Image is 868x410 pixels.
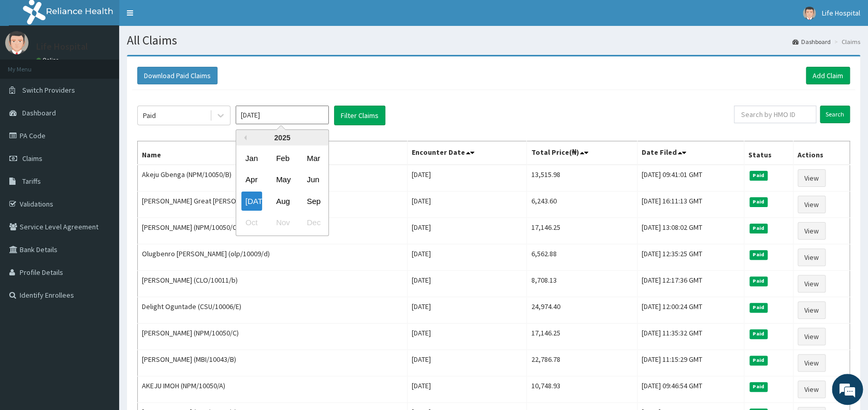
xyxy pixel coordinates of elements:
div: Choose May 2025 [272,170,293,189]
div: Choose March 2025 [302,149,323,168]
button: Previous Year [241,135,247,140]
a: View [798,328,826,345]
td: [DATE] 12:35:25 GMT [637,244,744,271]
span: Paid [749,303,768,312]
span: Paid [749,224,768,233]
span: Dashboard [22,108,56,118]
td: [DATE] 11:35:32 GMT [637,324,744,350]
img: User Image [803,7,816,20]
td: [DATE] 12:17:36 GMT [637,271,744,297]
td: [DATE] [407,297,526,324]
td: [DATE] [407,244,526,271]
div: Choose January 2025 [241,149,262,168]
img: d_794563401_company_1708531726252_794563401 [19,52,42,78]
td: [DATE] [407,218,526,244]
td: 13,515.98 [527,165,638,192]
a: View [798,301,826,319]
div: month 2025-07 [236,148,328,233]
td: [PERSON_NAME] (CLO/10011/b) [138,271,408,297]
div: Choose July 2025 [241,192,262,211]
a: View [798,169,826,187]
a: View [798,222,826,240]
input: Select Month and Year [236,106,329,124]
input: Search by HMO ID [734,106,816,123]
th: Total Price(₦) [527,141,638,165]
td: [DATE] 16:11:13 GMT [637,192,744,218]
td: [PERSON_NAME] (MBI/10043/B) [138,350,408,376]
td: [DATE] 11:15:29 GMT [637,350,744,376]
a: View [798,248,826,266]
td: [PERSON_NAME] (NPM/10050/C) [138,324,408,350]
button: Filter Claims [334,106,385,125]
span: Tariffs [22,177,41,186]
h1: All Claims [127,34,860,47]
span: Life Hospital [822,8,860,18]
td: 8,708.13 [527,271,638,297]
button: Download Paid Claims [137,67,218,84]
td: 22,786.78 [527,350,638,376]
th: Name [138,141,408,165]
div: Choose April 2025 [241,170,262,189]
a: View [798,380,826,398]
span: Claims [22,154,42,163]
td: Olugbenro [PERSON_NAME] (olp/10009/d) [138,244,408,271]
td: [DATE] 09:41:01 GMT [637,165,744,192]
th: Actions [793,141,849,165]
a: Add Claim [806,67,850,84]
td: 17,146.25 [527,324,638,350]
div: Minimize live chat window [170,5,195,30]
td: [DATE] 09:46:54 GMT [637,376,744,403]
td: [DATE] [407,165,526,192]
td: 24,974.40 [527,297,638,324]
th: Status [744,141,793,165]
a: Online [36,56,61,64]
td: [DATE] 13:08:02 GMT [637,218,744,244]
th: Encounter Date [407,141,526,165]
th: Date Filed [637,141,744,165]
td: [PERSON_NAME] (NPM/10050/C) [138,218,408,244]
div: Paid [143,110,156,121]
span: Paid [749,356,768,365]
li: Claims [832,37,860,46]
td: [DATE] [407,192,526,218]
td: Akeju Gbenga (NPM/10050/B) [138,165,408,192]
td: [DATE] [407,350,526,376]
span: Paid [749,171,768,180]
span: We're online! [60,130,143,235]
div: Choose September 2025 [302,192,323,211]
a: View [798,275,826,292]
td: [DATE] [407,376,526,403]
td: 17,146.25 [527,218,638,244]
div: Choose June 2025 [302,170,323,189]
div: Chat with us now [54,58,174,71]
div: 2025 [236,130,328,145]
a: View [798,196,826,213]
td: [DATE] [407,271,526,297]
span: Paid [749,250,768,259]
td: 6,243.60 [527,192,638,218]
span: Paid [749,329,768,339]
span: Paid [749,382,768,391]
input: Search [820,106,850,123]
td: [DATE] 12:00:24 GMT [637,297,744,324]
td: 10,748.93 [527,376,638,403]
a: View [798,354,826,372]
td: AKEJU IMOH (NPM/10050/A) [138,376,408,403]
div: Choose August 2025 [272,192,293,211]
textarea: Type your message and hit 'Enter' [5,283,197,319]
span: Switch Providers [22,85,75,95]
div: Choose February 2025 [272,149,293,168]
td: [DATE] [407,324,526,350]
td: 6,562.88 [527,244,638,271]
td: Delight Oguntade (CSU/10006/E) [138,297,408,324]
a: Dashboard [792,37,831,46]
span: Paid [749,276,768,286]
span: Paid [749,197,768,207]
p: Life Hospital [36,42,88,51]
img: User Image [5,31,28,54]
td: [PERSON_NAME] Great [PERSON_NAME] (csu/10006/d) [138,192,408,218]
